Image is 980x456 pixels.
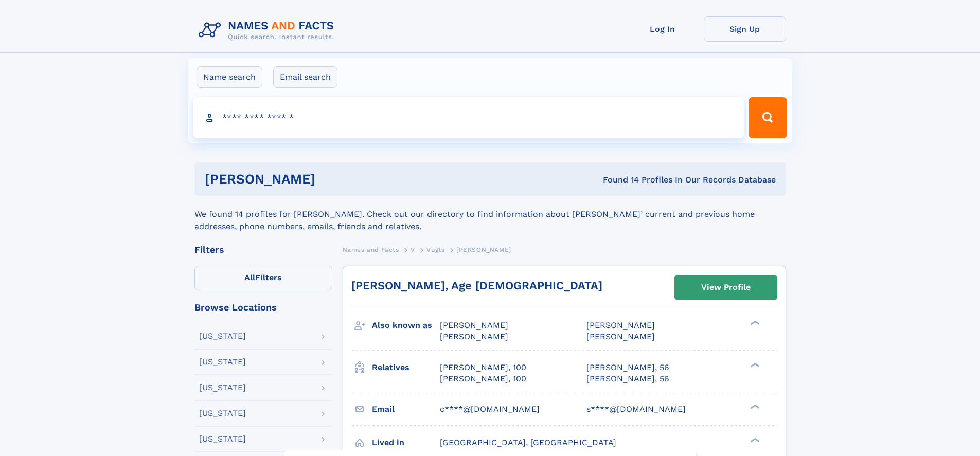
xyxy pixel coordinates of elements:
[197,66,262,88] label: Name search
[440,437,616,447] span: [GEOGRAPHIC_DATA], [GEOGRAPHIC_DATA]
[194,196,786,233] div: We found 14 profiles for [PERSON_NAME]. Check out our directory to find information about [PERSON...
[426,246,444,253] span: Vugts
[704,16,786,42] a: Sign Up
[440,332,508,341] span: [PERSON_NAME]
[621,16,704,42] a: Log In
[748,436,760,443] div: ❯
[194,303,332,312] div: Browse Locations
[199,435,246,443] div: [US_STATE]
[586,320,655,330] span: [PERSON_NAME]
[426,243,444,256] a: Vugts
[194,245,332,254] div: Filters
[748,361,760,368] div: ❯
[440,362,526,373] a: [PERSON_NAME], 100
[372,434,440,451] h3: Lived in
[244,272,255,282] span: All
[456,246,511,253] span: [PERSON_NAME]
[411,243,415,256] a: V
[205,173,459,186] h1: [PERSON_NAME]
[343,243,399,256] a: Names and Facts
[748,320,760,326] div: ❯
[372,400,440,418] h3: Email
[194,266,332,290] label: Filters
[199,384,246,392] div: [US_STATE]
[586,332,655,341] span: [PERSON_NAME]
[372,359,440,376] h3: Relatives
[199,409,246,417] div: [US_STATE]
[351,279,602,292] a: [PERSON_NAME], Age [DEMOGRAPHIC_DATA]
[194,16,343,44] img: Logo Names and Facts
[440,373,526,385] a: [PERSON_NAME], 100
[586,362,669,373] a: [PERSON_NAME], 56
[273,66,337,88] label: Email search
[372,317,440,334] h3: Also known as
[675,275,777,300] a: View Profile
[701,276,751,299] div: View Profile
[749,97,787,138] button: Search Button
[440,320,508,330] span: [PERSON_NAME]
[459,174,776,186] div: Found 14 Profiles In Our Records Database
[411,246,415,253] span: V
[748,403,760,410] div: ❯
[586,373,669,385] a: [PERSON_NAME], 56
[193,97,744,138] input: search input
[199,332,246,340] div: [US_STATE]
[199,358,246,366] div: [US_STATE]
